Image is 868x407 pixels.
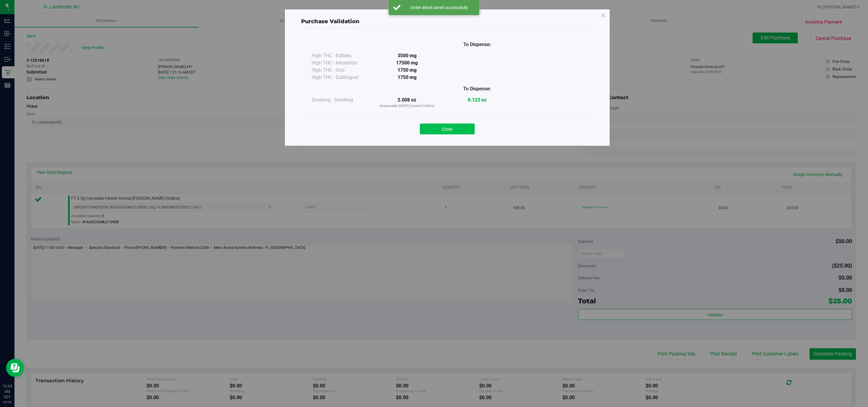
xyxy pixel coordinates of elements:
[312,52,372,59] div: High THC - Edibles
[312,96,372,104] div: Smoking - Smoking
[372,74,442,81] div: 1750 mg
[372,67,442,74] div: 1750 mg
[312,67,372,74] div: High THC - Oral
[372,96,442,109] div: 2.008 oz
[312,59,372,67] div: High THC - Inhalation
[442,41,512,48] div: To Dispense:
[6,359,24,377] iframe: Resource center
[301,18,360,25] span: Purchase Validation
[442,85,512,92] div: To Dispense:
[312,74,372,81] div: High THC - Sublingual
[372,52,442,59] div: 3500 mg
[372,104,442,109] p: Dispensable [DATE] (Current Orders)
[372,59,442,67] div: 17500 mg
[420,124,475,134] button: Close
[404,5,475,11] div: Order detail saved successfully
[468,97,486,103] strong: 0.123 oz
